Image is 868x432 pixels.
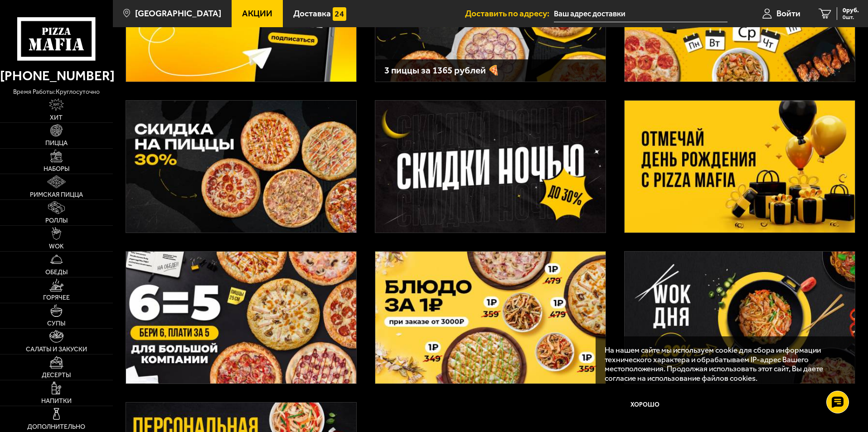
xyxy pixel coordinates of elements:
h3: 3 пиццы за 1365 рублей 🍕 [384,66,596,75]
img: 15daf4d41897b9f0e9f617042186c801.svg [333,7,346,21]
input: Ваш адрес доставки [554,5,727,22]
span: Войти [776,9,800,18]
span: 0 шт. [843,15,859,20]
span: Доставить по адресу: [465,9,554,18]
span: Обеды [45,269,68,276]
p: На нашем сайте мы используем cookie для сбора информации технического характера и обрабатываем IP... [605,345,842,383]
span: WOK [49,243,64,250]
span: Наборы [44,166,69,172]
span: Салаты и закуски [26,346,87,353]
span: Пицца [45,140,68,146]
span: Супы [47,320,65,327]
span: Римская пицца [30,192,83,198]
span: Доставка [293,9,331,18]
span: Акции [242,9,272,18]
span: Напитки [41,398,72,404]
span: Хит [50,115,63,121]
span: Десерты [42,372,71,379]
span: Дополнительно [27,424,85,430]
span: 0 руб. [843,7,859,14]
span: [GEOGRAPHIC_DATA] [135,9,221,18]
span: Горячее [43,295,70,301]
button: Хорошо [605,392,686,419]
span: Роллы [45,218,68,224]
